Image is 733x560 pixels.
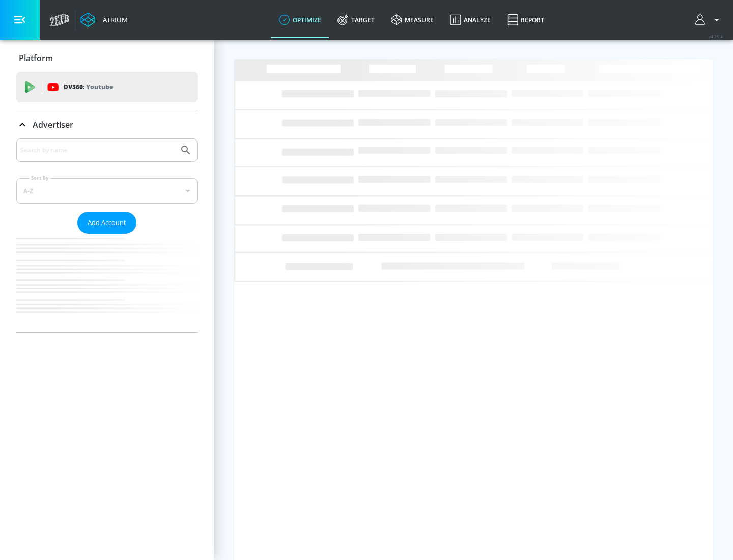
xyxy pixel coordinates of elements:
[383,2,442,38] a: measure
[499,2,552,38] a: Report
[64,81,113,93] p: DV360:
[709,34,723,39] span: v 4.25.4
[16,234,198,332] nav: list of Advertiser
[442,2,499,38] a: Analyze
[99,15,128,24] div: Atrium
[329,2,383,38] a: Target
[19,52,53,64] p: Platform
[16,110,198,139] div: Advertiser
[88,217,126,229] span: Add Account
[16,44,198,72] div: Platform
[80,12,128,27] a: Atrium
[33,119,73,130] p: Advertiser
[271,2,329,38] a: optimize
[16,72,198,102] div: DV360: Youtube
[16,138,198,332] div: Advertiser
[29,175,51,181] label: Sort By
[20,144,175,157] input: Search by name
[16,178,198,204] div: A-Z
[86,81,113,92] p: Youtube
[77,212,136,234] button: Add Account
